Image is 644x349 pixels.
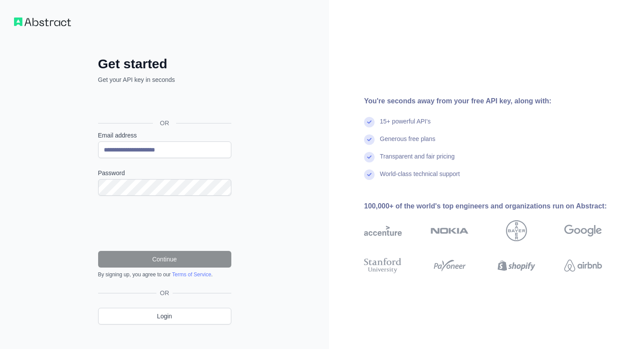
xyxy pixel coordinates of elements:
[380,134,435,152] div: Generous free plans
[364,96,630,106] div: You're seconds away from your free API key, along with:
[364,201,630,212] div: 100,000+ of the world's top engineers and organizations run on Abstract:
[98,131,231,140] label: Email address
[506,220,527,241] img: bayer
[431,220,468,241] img: nokia
[98,308,231,324] a: Login
[14,18,71,26] img: Workflow
[364,169,375,180] img: check mark
[431,256,468,275] img: payoneer
[564,220,602,241] img: google
[98,206,231,240] iframe: reCAPTCHA
[364,220,402,241] img: accenture
[364,117,375,127] img: check mark
[380,169,460,187] div: World-class technical support
[498,256,535,275] img: shopify
[98,271,231,278] div: By signing up, you agree to our .
[172,271,211,278] a: Terms of Service
[364,134,375,145] img: check mark
[364,256,402,275] img: stanford university
[380,117,431,134] div: 15+ powerful API's
[156,289,173,297] span: OR
[94,94,234,113] iframe: Кнопка "Войти с аккаунтом Google"
[98,169,231,177] label: Password
[364,152,375,162] img: check mark
[380,152,455,169] div: Transparent and fair pricing
[98,251,231,268] button: Continue
[98,75,231,84] p: Get your API key in seconds
[98,56,231,72] h2: Get started
[564,256,602,275] img: airbnb
[153,119,176,127] span: OR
